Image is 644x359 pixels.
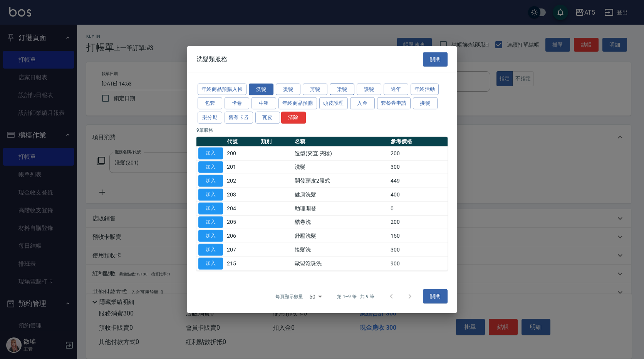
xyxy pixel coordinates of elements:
td: 助理開發 [293,201,389,215]
td: 300 [389,243,448,257]
button: 年終活動 [411,83,439,95]
button: 入金 [350,97,375,109]
button: 包套 [198,97,222,109]
button: 頭皮護理 [319,97,348,109]
button: 加入 [198,161,223,173]
p: 每頁顯示數量 [275,293,303,300]
button: 關閉 [423,289,448,304]
td: 201 [225,160,259,174]
td: 開發頭皮2段式 [293,174,389,188]
td: 舒壓洗髮 [293,229,389,243]
td: 300 [389,160,448,174]
button: 加入 [198,189,223,201]
button: 加入 [198,244,223,256]
button: 加入 [198,202,223,214]
button: 加入 [198,230,223,242]
button: 舊有卡劵 [225,112,253,124]
td: 0 [389,201,448,215]
td: 202 [225,174,259,188]
button: 加入 [198,257,223,269]
button: 年終商品預購入帳 [198,83,247,95]
button: 加入 [198,175,223,187]
button: 接髮 [413,97,438,109]
p: 第 1–9 筆 共 9 筆 [337,293,374,300]
button: 過年 [384,83,408,95]
td: 接髮洗 [293,243,389,257]
button: 加入 [198,147,223,159]
button: 樂分期 [198,112,222,124]
button: 套餐券申請 [377,97,411,109]
th: 名稱 [293,136,389,146]
td: 200 [389,146,448,160]
p: 9 筆服務 [196,126,448,133]
td: 健康洗髮 [293,188,389,201]
button: 瓦皮 [255,112,280,124]
td: 造型(夾直.夾捲) [293,146,389,160]
td: 203 [225,188,259,201]
button: 年終商品預購 [278,97,317,109]
td: 150 [389,229,448,243]
td: 洗髮 [293,160,389,174]
button: 燙髮 [276,83,300,95]
td: 215 [225,257,259,270]
td: 206 [225,229,259,243]
th: 類別 [259,136,293,146]
td: 207 [225,243,259,257]
button: 中租 [252,97,276,109]
td: 400 [389,188,448,201]
button: 卡卷 [225,97,249,109]
td: 200 [225,146,259,160]
td: 歐盟滾珠洗 [293,257,389,270]
th: 參考價格 [389,136,448,146]
button: 剪髮 [303,83,327,95]
th: 代號 [225,136,259,146]
button: 洗髮 [249,83,273,95]
div: 50 [306,286,325,307]
td: 204 [225,201,259,215]
button: 關閉 [423,52,448,67]
td: 200 [389,215,448,229]
button: 染髮 [330,83,354,95]
button: 護髮 [357,83,381,95]
td: 酷卷洗 [293,215,389,229]
td: 205 [225,215,259,229]
td: 900 [389,257,448,270]
button: 加入 [198,216,223,228]
td: 449 [389,174,448,188]
span: 洗髮類服務 [196,55,227,63]
button: 清除 [281,112,306,124]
